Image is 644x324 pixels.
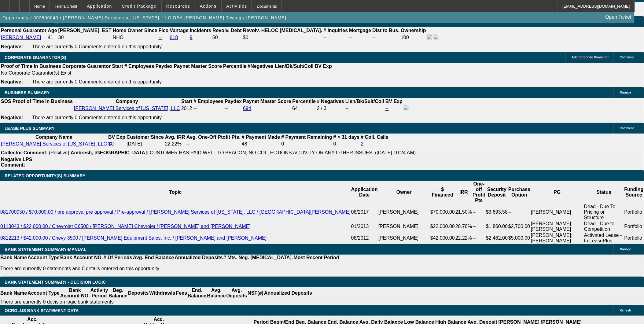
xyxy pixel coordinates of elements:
b: # Negatives [317,99,344,104]
span: LEASE PLUS SUMMARY [5,126,55,131]
td: No Corporate Guarantor(s) Exist [1,70,335,76]
th: Avg. Balance [207,287,226,299]
a: 9 [190,35,193,40]
span: Comment [620,127,634,130]
a: -- [385,106,389,111]
th: Avg. End Balance [133,255,175,261]
b: Start [112,64,123,69]
b: Vantage [170,28,189,33]
b: Customer Since [127,134,164,140]
th: Beg. Balance [108,287,127,299]
td: 48 [241,141,280,147]
td: -- [508,204,531,221]
b: Company Name [35,134,72,140]
a: -- [159,35,162,40]
b: # Inquiries [323,28,348,33]
b: Company [116,99,138,104]
td: -- [473,232,486,244]
b: Paynet Master Score [174,64,222,69]
td: 22.22% [165,141,186,147]
b: Mortgage [349,28,371,33]
th: PG [531,181,584,204]
th: Avg. Deposits [226,287,248,299]
button: Application [82,0,116,12]
a: 081700050 / $70,000.00 / pre approval pre approval / Pre-approval / [PERSON_NAME] Services of [US... [0,209,351,215]
b: Ambresh, [GEOGRAPHIC_DATA]: [71,150,149,155]
td: Portfolio [624,204,644,221]
span: BUSINESS SUMMARY [5,90,50,95]
td: 21.50% [455,204,472,221]
button: Credit Package [117,0,161,12]
th: Application Date [351,181,378,204]
td: 08/2012 [351,232,378,244]
span: Application [87,4,112,9]
td: [DATE] [126,141,164,147]
span: Manage [620,248,631,251]
span: There are currently 0 Comments entered on this opportunity [32,79,162,84]
b: Ownership [401,28,426,33]
td: [PERSON_NAME] [531,204,584,221]
th: Deposits [128,287,149,299]
b: #Negatives [248,64,274,69]
span: Resources [166,4,190,9]
b: Negative: [1,115,23,120]
td: $70,000.00 [430,204,455,221]
b: Paynet Master Score [243,99,291,104]
b: Paydex [225,99,242,104]
b: Personal Guarantor [1,28,46,33]
td: 41 [47,34,57,41]
th: Most Recent Period [293,255,340,261]
span: CUSTOMER HAS PAID WELL TO BEACON, NO COLLECTIONS ACTIVITY OR ANY OTHER ISSUES. ([DATE] 10:24 AM) [150,150,416,155]
b: # Coll. Calls [361,134,389,140]
td: 28.76% [455,221,472,232]
th: Funding Source [624,181,644,204]
th: Security Deposit [486,181,508,204]
th: Purchase Option [508,181,531,204]
span: Manage [620,91,631,94]
a: 694 [243,106,251,111]
th: Status [584,181,624,204]
b: Lien/Bk/Suit/Coll [345,99,384,104]
span: (Positive) [49,150,69,155]
b: Age [48,28,57,33]
td: 0 [333,141,360,147]
b: Corporate Guarantor [62,64,111,69]
b: Incidents [190,28,211,33]
th: Activity Period [90,287,109,299]
td: [PERSON_NAME]; [PERSON_NAME] [531,221,584,232]
th: Withdrawls [149,287,175,299]
th: Bank Account NO. [60,255,103,261]
a: 2 [361,141,364,146]
td: Portfolio [624,221,644,232]
td: 08/2017 [351,204,378,221]
span: BANK STATEMENT SUMMARY-MANUAL [5,247,86,252]
b: Percentile [293,99,316,104]
b: Paydex [156,64,173,69]
td: [PERSON_NAME] [378,232,430,244]
td: Dead - Due To Pricing or Structure [584,204,624,221]
b: BV Exp [385,99,403,104]
td: Dead - Due to Competition [584,221,624,232]
td: [PERSON_NAME]; [PERSON_NAME] [531,232,584,244]
td: $3,693.58 [486,204,508,221]
td: $2,462.00 [486,232,508,244]
a: 0113043 / $22,000.00 / Chevrolet C6500 / [PERSON_NAME] Chevrolet / [PERSON_NAME] and [PERSON_NAME] [0,224,251,229]
b: Revolv. HELOC [MEDICAL_DATA]. [243,28,322,33]
b: # Payment Remaining [282,134,332,140]
button: Actions [195,0,221,12]
th: # Of Periods [103,255,133,261]
th: One-off Profit Pts [473,181,486,204]
td: 0 [281,141,333,147]
span: Opportunity / 092500040 / [PERSON_NAME] Services of [US_STATE], LLC DBA [PERSON_NAME] Towing / [P... [2,15,286,20]
th: Account Type [27,287,60,299]
th: Proof of Time In Business [1,63,61,69]
td: -- [323,34,348,41]
span: Credit Package [122,4,156,9]
a: [PERSON_NAME] [1,35,41,40]
td: -- [473,204,486,221]
th: SOS [1,98,12,105]
td: $0 [243,34,323,41]
span: Comment [620,56,634,59]
td: -- [345,105,385,112]
th: Proof of Time In Business [12,98,73,105]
